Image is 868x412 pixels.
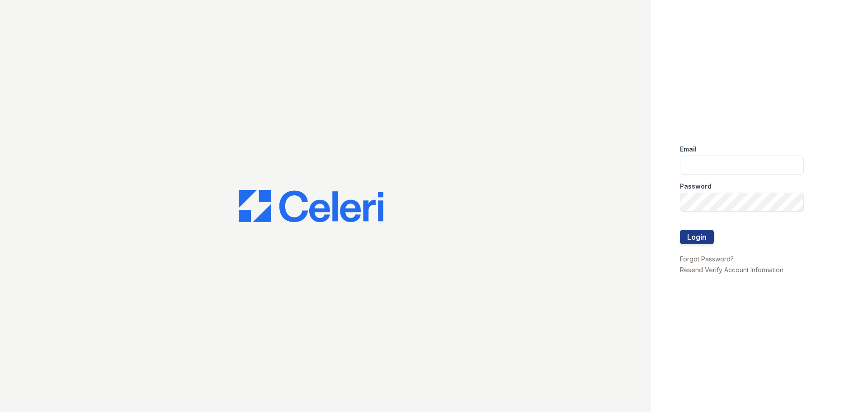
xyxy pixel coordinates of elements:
[680,230,714,244] button: Login
[680,145,697,154] label: Email
[239,190,383,223] img: CE_Logo_Blue-a8612792a0a2168367f1c8372b55b34899dd931a85d93a1a3d3e32e68fde9ad4.png
[680,182,712,191] label: Password
[680,255,734,263] a: Forgot Password?
[680,266,783,274] a: Resend Verify Account Information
